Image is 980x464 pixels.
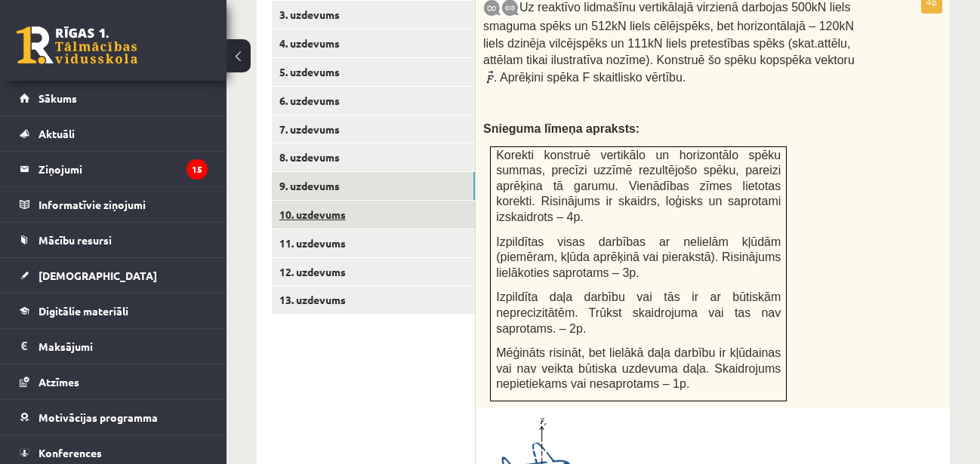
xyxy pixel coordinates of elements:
a: Informatīvie ziņojumi [20,187,208,222]
legend: Ziņojumi [39,152,208,186]
a: 6. uzdevums [272,87,475,115]
a: Mācību resursi [20,223,208,257]
a: Sākums [20,81,208,115]
a: 9. uzdevums [272,172,475,200]
a: 5. uzdevums [272,58,475,86]
a: 3. uzdevums [272,1,475,29]
a: Rīgas 1. Tālmācības vidusskola [17,26,137,64]
a: Digitālie materiāli [20,293,208,328]
span: Sākums [39,91,77,105]
img: 2wECAwECAwECAwECAwECAwECAwECAwECAwECAwECAwECAwU7ICCOEjKeopOMkxG8wRCh6UqXdK6PEAwXIoqCIGrZjMEFQyQRP... [483,69,494,88]
legend: Informatīvie ziņojumi [39,187,208,222]
a: 7. uzdevums [272,115,475,143]
span: Korekti konstruē vertikālo un horizontālo spēku summas, precīzi uzzīmē rezultējošo spēku, pareizi... [496,149,781,223]
span: Snieguma līmeņa apraksts: [483,122,639,135]
legend: Maksājumi [39,329,208,364]
span: Atzīmes [39,375,79,389]
a: 4. uzdevums [272,29,475,57]
span: Digitālie materiāli [39,304,128,318]
span: Konferences [39,446,102,459]
a: [DEMOGRAPHIC_DATA] [20,258,208,293]
span: Motivācijas programma [39,410,158,424]
a: Aktuāli [20,116,208,151]
span: Aktuāli [39,127,75,140]
span: Izpildītas visas darbības ar nelielām kļūdām (piemēram, kļūda aprēķinā vai pierakstā). Risinājums... [496,235,781,279]
i: 15 [186,159,208,180]
a: Maksājumi [20,329,208,364]
a: 8. uzdevums [272,143,475,171]
span: . Aprēķini spēka F skaitlisko vērtību. [494,71,686,84]
span: Mēģināts risināt, bet lielākā daļa darbību ir kļūdainas vai nav veikta būtiska uzdevuma daļa. Ska... [496,346,781,390]
span: Uz reaktīvo lidmašīnu vertikālajā virzienā darbojas 500kN liels smaguma spēks un 512kN liels cēlē... [483,1,855,66]
a: 12. uzdevums [272,258,475,286]
a: 10. uzdevums [272,201,475,229]
a: 13. uzdevums [272,286,475,314]
span: [DEMOGRAPHIC_DATA] [39,269,157,282]
a: Motivācijas programma [20,400,208,435]
a: Ziņojumi15 [20,152,208,186]
a: Atzīmes [20,364,208,399]
a: 11. uzdevums [272,229,475,257]
span: Izpildīta daļa darbību vai tās ir ar būtiskām neprecizitātēm. Trūkst skaidrojuma vai tas nav sapr... [496,290,781,334]
body: Editor, wiswyg-editor-user-answer-47433805975960 [15,15,442,31]
span: Mācību resursi [39,233,112,247]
